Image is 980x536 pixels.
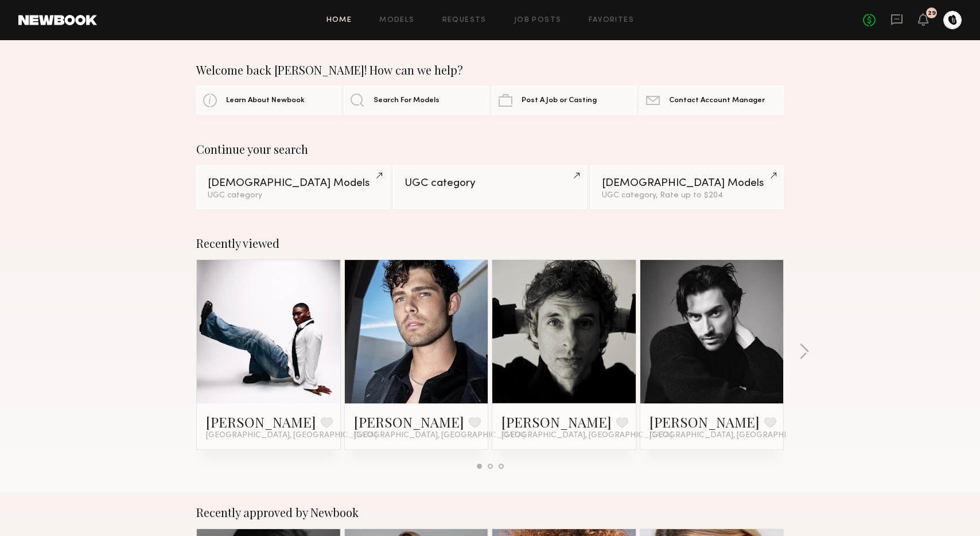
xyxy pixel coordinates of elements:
div: Continue your search [196,142,784,156]
a: Learn About Newbook [196,86,341,115]
span: [GEOGRAPHIC_DATA], [GEOGRAPHIC_DATA] [501,431,672,440]
div: 29 [928,10,936,17]
a: Favorites [589,17,634,24]
a: Job Posts [514,17,562,24]
a: Contact Account Manager [639,86,784,115]
a: [PERSON_NAME] [501,413,612,431]
a: Search For Models [344,86,488,115]
a: Requests [442,17,487,24]
span: Search For Models [374,97,440,104]
a: Home [326,17,352,24]
div: UGC category [405,178,575,189]
div: [DEMOGRAPHIC_DATA] Models [602,178,772,189]
span: [GEOGRAPHIC_DATA], [GEOGRAPHIC_DATA] [354,431,525,440]
div: Recently viewed [196,236,784,250]
a: UGC category [393,165,586,209]
div: Recently approved by Newbook [196,506,784,519]
span: [GEOGRAPHIC_DATA], [GEOGRAPHIC_DATA] [206,431,377,440]
span: Post A Job or Casting [522,97,597,104]
a: [PERSON_NAME] [354,413,464,431]
div: Welcome back [PERSON_NAME]! How can we help? [196,63,784,77]
span: Learn About Newbook [226,97,305,104]
div: UGC category, Rate up to $204 [602,192,772,200]
a: [PERSON_NAME] [650,413,760,431]
a: Models [379,17,414,24]
a: [DEMOGRAPHIC_DATA] ModelsUGC category, Rate up to $204 [590,165,784,209]
span: Contact Account Manager [669,97,765,104]
div: UGC category [208,192,378,200]
a: [DEMOGRAPHIC_DATA] ModelsUGC category [196,165,390,209]
div: [DEMOGRAPHIC_DATA] Models [208,178,378,189]
a: [PERSON_NAME] [206,413,316,431]
span: [GEOGRAPHIC_DATA], [GEOGRAPHIC_DATA] [650,431,820,440]
a: Post A Job or Casting [492,86,636,115]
